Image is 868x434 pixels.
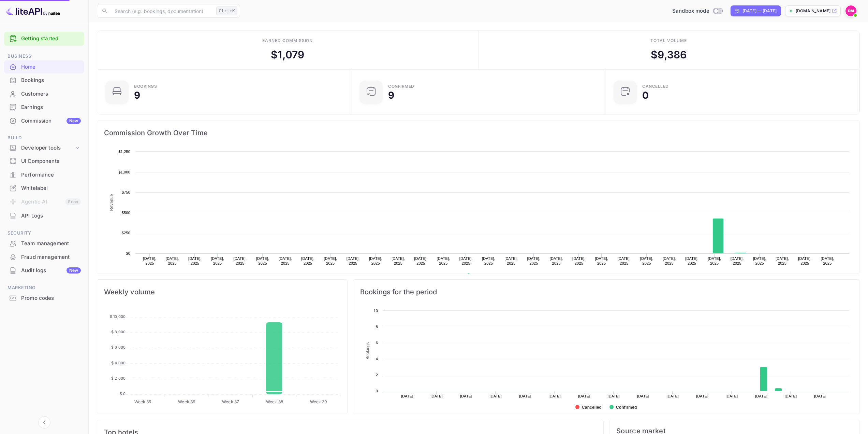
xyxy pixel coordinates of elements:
text: [DATE], 2025 [798,256,811,265]
div: Developer tools [4,142,84,154]
text: [DATE], 2025 [392,256,405,265]
text: [DATE], 2025 [685,256,698,265]
a: Performance [4,168,84,181]
div: 9 [388,90,394,100]
text: [DATE], 2025 [708,256,721,265]
div: Total volume [650,38,687,44]
div: UI Components [21,157,81,165]
text: [DATE], 2025 [595,256,608,265]
text: [DATE], 2025 [188,256,202,265]
div: Bookings [21,76,81,84]
text: $1,000 [118,170,130,174]
text: [DATE], 2025 [459,256,473,265]
div: Whitelabel [4,182,84,195]
tspan: Week 39 [310,399,327,404]
div: [DATE] — [DATE] [742,8,777,14]
text: $0 [126,251,130,255]
text: [DATE] [519,394,531,398]
text: 0 [376,389,378,393]
div: Home [21,63,81,71]
div: Team management [21,240,81,248]
tspan: $ 4,000 [111,361,126,365]
text: [DATE] [578,394,590,398]
text: [DATE] [430,394,443,398]
tspan: $ 10,000 [110,314,126,319]
tspan: $ 0 [120,391,126,396]
text: [DATE], 2025 [663,256,676,265]
text: [DATE], 2025 [279,256,292,265]
text: 6 [376,341,378,345]
text: [DATE], 2025 [821,256,834,265]
text: $500 [122,211,130,215]
a: Customers [4,87,84,100]
a: Bookings [4,74,84,86]
text: [DATE] [608,394,620,398]
div: Getting started [4,32,84,46]
text: [DATE], 2025 [324,256,337,265]
tspan: $ 8,000 [111,330,126,334]
text: [DATE] [460,394,472,398]
div: Performance [21,171,81,179]
text: 4 [376,357,378,361]
div: Bookings [134,84,157,88]
div: 9 [134,90,140,100]
div: $ 9,386 [651,47,687,62]
div: New [67,118,81,124]
button: Collapse navigation [38,416,50,429]
div: Developer tools [21,144,74,152]
a: UI Components [4,155,84,167]
a: API Logs [4,209,84,222]
text: [DATE], 2025 [482,256,495,265]
text: $250 [122,231,130,235]
text: [DATE] [548,394,561,398]
text: [DATE] [667,394,679,398]
text: [DATE] [696,394,708,398]
div: Whitelabel [21,184,81,192]
text: [DATE], 2025 [527,256,541,265]
div: Fraud management [21,253,81,261]
span: Bookings for the period [360,286,853,297]
div: Commission [21,117,81,125]
span: Weekly volume [104,286,340,297]
a: Earnings [4,101,84,113]
text: 2 [376,373,378,377]
tspan: $ 6,000 [111,345,126,350]
text: [DATE] [401,394,413,398]
text: [DATE], 2025 [437,256,450,265]
div: Promo codes [21,294,81,302]
text: [DATE], 2025 [301,256,314,265]
a: Promo codes [4,292,84,304]
text: [DATE], 2025 [256,256,269,265]
div: Earnings [4,101,84,114]
div: Audit logsNew [4,264,84,277]
span: Security [4,229,84,237]
div: UI Components [4,155,84,168]
text: [DATE], 2025 [640,256,653,265]
div: API Logs [21,212,81,220]
span: Business [4,53,84,60]
text: [DATE] [489,394,502,398]
a: CommissionNew [4,114,84,127]
text: 8 [376,325,378,329]
text: [DATE] [726,394,738,398]
text: [DATE], 2025 [504,256,518,265]
text: [DATE], 2025 [347,256,360,265]
tspan: Week 38 [266,399,283,404]
text: [DATE] [814,394,826,398]
div: Performance [4,168,84,182]
div: Customers [4,87,84,101]
a: Home [4,60,84,73]
input: Search (e.g. bookings, documentation) [111,4,214,18]
text: [DATE], 2025 [550,256,563,265]
a: Audit logsNew [4,264,84,277]
span: Build [4,134,84,142]
tspan: Week 36 [178,399,195,404]
div: Earned commission [262,38,313,44]
text: [DATE], 2025 [414,256,427,265]
img: LiteAPI logo [5,5,60,16]
div: Customers [21,90,81,98]
text: [DATE], 2025 [617,256,631,265]
text: [DATE], 2025 [731,256,744,265]
text: Confirmed [616,405,637,410]
text: [DATE] [637,394,649,398]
